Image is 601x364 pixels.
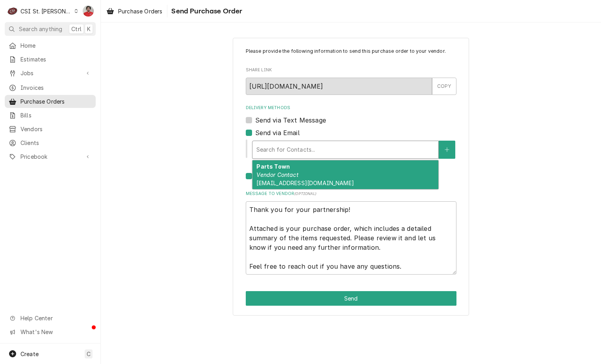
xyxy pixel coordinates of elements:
[20,41,92,50] span: Home
[246,105,456,111] label: Delivery Methods
[246,201,456,275] textarea: Thank you for your partnership! Attached is your purchase order, which includes a detailed summar...
[256,163,290,170] strong: Parts Town
[20,55,92,63] span: Estimates
[233,38,469,316] div: Purchase Order Send
[246,291,456,306] div: Button Group
[5,325,96,338] a: Go to What's New
[87,350,91,358] span: C
[445,147,449,152] svg: Create New Contact
[118,7,162,15] span: Purchase Orders
[169,6,242,17] span: Send Purchase Order
[20,152,80,161] span: Pricebook
[5,81,96,94] a: Invoices
[255,128,300,137] label: Send via Email
[255,115,326,125] label: Send via Text Message
[20,139,92,147] span: Clients
[5,67,96,80] a: Go to Jobs
[256,171,298,178] em: Vendor Contact
[246,291,456,306] button: Send
[5,109,96,122] a: Bills
[7,6,18,17] div: C
[246,67,456,73] label: Share Link
[246,105,456,181] div: Delivery Methods
[19,25,62,33] span: Search anything
[20,328,91,336] span: What's New
[256,180,354,186] span: [EMAIL_ADDRESS][DOMAIN_NAME]
[246,67,456,95] div: Share Link
[20,7,72,15] div: CSI St. [PERSON_NAME]
[20,351,39,357] span: Create
[20,84,92,92] span: Invoices
[5,22,96,36] button: Search anythingCtrlK
[246,48,456,275] div: Purchase Order Send Form
[20,314,91,322] span: Help Center
[5,312,96,325] a: Go to Help Center
[439,141,455,159] button: Create New Contact
[246,191,456,275] div: Message to Vendor
[5,53,96,66] a: Estimates
[20,125,92,133] span: Vendors
[246,291,456,306] div: Button Group Row
[5,95,96,108] a: Purchase Orders
[87,25,91,33] span: K
[71,25,82,33] span: Ctrl
[5,123,96,136] a: Vendors
[20,69,80,77] span: Jobs
[294,191,316,196] span: ( optional )
[20,97,92,106] span: Purchase Orders
[7,6,18,17] div: CSI St. Louis's Avatar
[246,48,456,55] p: Please provide the following information to send this purchase order to your vendor.
[83,6,94,17] div: Nicholas Faubert's Avatar
[20,111,92,119] span: Bills
[432,78,456,95] button: COPY
[246,191,456,197] label: Message to Vendor
[5,136,96,149] a: Clients
[83,6,94,17] div: NF
[103,5,165,18] a: Purchase Orders
[5,150,96,163] a: Go to Pricebook
[5,39,96,52] a: Home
